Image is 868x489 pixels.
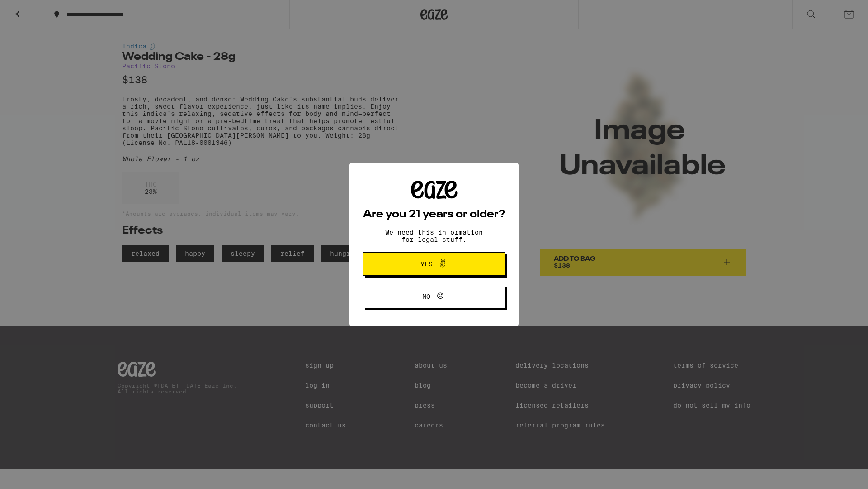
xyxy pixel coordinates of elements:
[363,252,505,276] button: Yes
[363,209,505,220] h2: Are you 21 years or older?
[811,462,859,484] iframe: Opens a widget where you can find more information
[363,285,505,308] button: No
[422,293,430,300] span: No
[420,261,433,267] span: Yes
[377,229,491,243] p: We need this information for legal stuff.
